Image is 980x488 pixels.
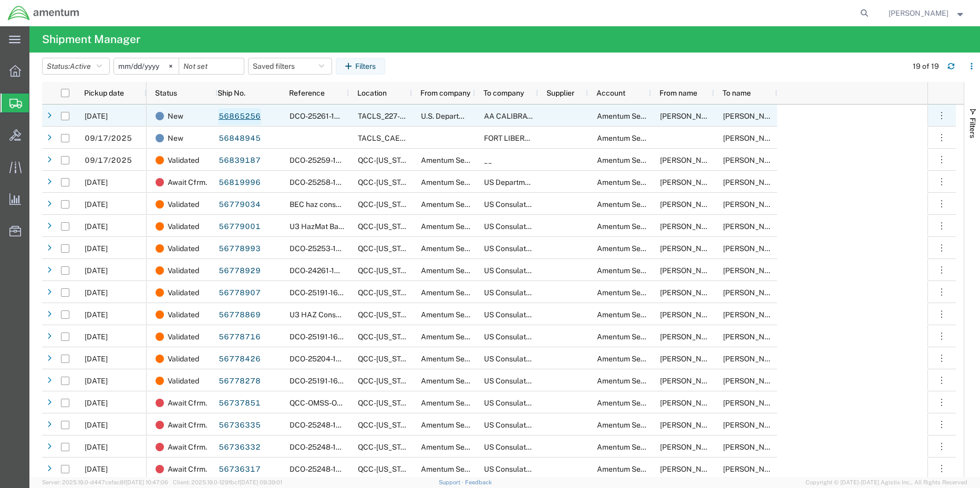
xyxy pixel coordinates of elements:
[218,263,261,279] a: 56778929
[290,333,356,341] span: DCO-25191-165265
[168,127,183,149] span: New
[723,89,751,97] span: To name
[421,377,500,385] span: Amentum Services, Inc.
[173,479,282,485] span: Client: 2025.19.0-129fbcf
[168,304,199,326] span: Validated
[42,479,168,485] span: Server: 2025.19.0-d447cefac8f
[484,288,559,297] span: US Consulate General
[357,89,387,97] span: Location
[218,351,261,368] a: 56778426
[596,89,625,97] span: Account
[660,244,720,253] span: Jason Martin
[290,200,363,209] span: BEC haz console 9/10
[290,310,374,319] span: U3 HAZ Console Batch 4
[660,399,720,407] span: Jason Martin
[85,222,108,231] span: 09/10/2025
[168,348,199,370] span: Validated
[421,200,498,209] span: Amentum Services, Inc
[218,196,261,213] a: 56779034
[660,377,720,385] span: Jason Martin
[660,355,720,363] span: Jason Martin
[85,288,108,297] span: 09/10/2025
[597,222,674,231] span: Amentum Services, Inc
[723,266,783,275] span: Annah Gichimu
[484,222,559,231] span: US Consulate General
[290,288,355,297] span: DCO-25191-165261
[597,333,674,341] span: Amentum Services, Inc
[218,417,261,434] a: 56736335
[421,333,500,341] span: Amentum Services, Inc.
[660,443,720,451] span: Jason Martin
[806,478,967,487] span: Copyright © [DATE]-[DATE] Agistix Inc., All Rights Reserved
[421,355,500,363] span: Amentum Services, Inc.
[484,112,582,120] span: AA CALIBRATION SERVICES
[218,395,261,412] a: 56737851
[723,377,783,385] span: Annah Gichimu
[126,479,168,485] span: [DATE] 10:47:06
[218,461,261,478] a: 56736317
[597,200,674,209] span: Amentum Services, Inc
[358,200,416,209] span: QCC-Texas
[723,200,783,209] span: Annah Gichimu
[290,443,359,451] span: DCO-25248-167840
[660,465,720,473] span: Jason Martin
[358,156,416,164] span: QCC-Texas
[723,288,783,297] span: Annah Gichimu
[484,355,559,363] span: US Consulate General
[290,178,358,186] span: DCO-25258-168156
[660,156,720,164] span: Jason Martin
[358,399,416,407] span: QCC-Texas
[421,465,500,473] span: Amentum Services, Inc.
[660,178,720,186] span: Rebecca Thorstenson
[218,307,261,324] a: 56778869
[421,421,500,429] span: Amentum Services, Inc.
[85,377,108,385] span: 09/10/2025
[723,421,783,429] span: Annah Gichimu
[484,377,559,385] span: US Consulate General
[168,193,199,215] span: Validated
[358,266,416,275] span: QCC-Texas
[168,436,207,458] span: Await Cfrm.
[84,89,124,97] span: Pickup date
[597,288,674,297] span: Amentum Services, Inc
[248,58,332,75] button: Saved filters
[484,421,559,429] span: US Consulate General
[484,443,559,451] span: US Consulate General
[660,200,720,209] span: Jason Martin
[484,399,559,407] span: US Consulate General
[358,465,416,473] span: QCC-Texas
[421,399,498,407] span: Amentum Services, Inc
[168,282,199,304] span: Validated
[723,465,783,473] span: Annah Gichimu
[723,134,783,142] span: AVERY ARMSTRONG
[659,89,697,97] span: From name
[723,156,783,164] span: Jeffrey Srock
[597,310,674,319] span: Amentum Services, Inc
[484,266,559,275] span: US Consulate General
[723,443,783,451] span: Annan Gichimu
[85,443,108,451] span: 09/05/2025
[7,5,80,21] img: logo
[218,373,261,390] a: 56778278
[218,89,245,97] span: Ship No.
[290,465,359,473] span: DCO-25248-167838
[290,399,378,407] span: QCC-OMSS-OCEAN-0001
[439,479,465,485] a: Support
[484,156,492,164] span: __
[597,377,674,385] span: Amentum Services, Inc
[465,479,492,485] a: Feedback
[358,355,416,363] span: QCC-Texas
[290,112,356,120] span: DCO-25261-168381
[85,310,108,319] span: 09/10/2025
[723,355,783,363] span: Annah Gichimu
[168,326,199,348] span: Validated
[168,149,199,171] span: Validated
[70,62,91,70] span: Active
[218,108,261,125] a: 56865256
[660,266,720,275] span: Jason Martin
[484,200,559,209] span: US Consulate General
[723,333,783,341] span: Annah Gichimu
[420,89,470,97] span: From company
[42,58,110,75] button: Status:Active
[723,112,783,120] span: DOROTHY J WHITE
